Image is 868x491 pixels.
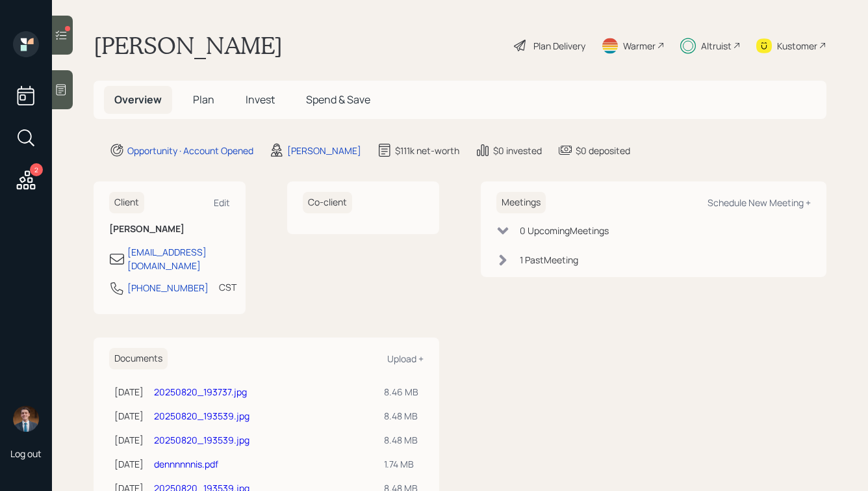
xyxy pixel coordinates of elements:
a: 20250820_193539.jpg [154,410,249,422]
span: Overview [114,92,162,107]
div: 8.48 MB [384,409,418,423]
h1: [PERSON_NAME] [94,31,283,60]
img: hunter_neumayer.jpg [13,406,39,432]
div: $111k net-worth [395,144,459,157]
div: [PHONE_NUMBER] [127,281,209,295]
div: Opportunity · Account Opened [127,144,253,157]
div: Altruist [701,39,732,53]
div: $0 deposited [576,144,630,157]
a: 20250820_193737.jpg [154,386,247,398]
div: [DATE] [114,433,144,447]
span: Invest [246,92,275,107]
span: Spend & Save [306,92,370,107]
div: 1.74 MB [384,457,418,471]
div: 0 Upcoming Meeting s [520,224,609,237]
a: dennnnnnis.pdf [154,458,218,470]
div: Edit [214,196,230,209]
div: [DATE] [114,409,144,423]
div: [EMAIL_ADDRESS][DOMAIN_NAME] [127,245,230,272]
div: Schedule New Meeting + [708,196,811,209]
a: 20250820_193539.jpg [154,434,249,446]
div: 2 [30,163,43,176]
h6: Co-client [303,192,352,213]
div: $0 invested [493,144,542,157]
div: Log out [10,447,42,460]
div: Kustomer [777,39,817,53]
div: [DATE] [114,385,144,399]
div: Upload + [387,352,424,365]
h6: Client [109,192,144,213]
h6: Meetings [496,192,546,213]
div: Warmer [623,39,656,53]
h6: Documents [109,348,168,369]
h6: [PERSON_NAME] [109,224,230,235]
div: 8.48 MB [384,433,418,447]
div: 8.46 MB [384,385,418,399]
span: Plan [193,92,214,107]
div: Plan Delivery [533,39,585,53]
div: [DATE] [114,457,144,471]
div: CST [219,280,236,294]
div: 1 Past Meeting [520,253,578,267]
div: [PERSON_NAME] [287,144,361,157]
